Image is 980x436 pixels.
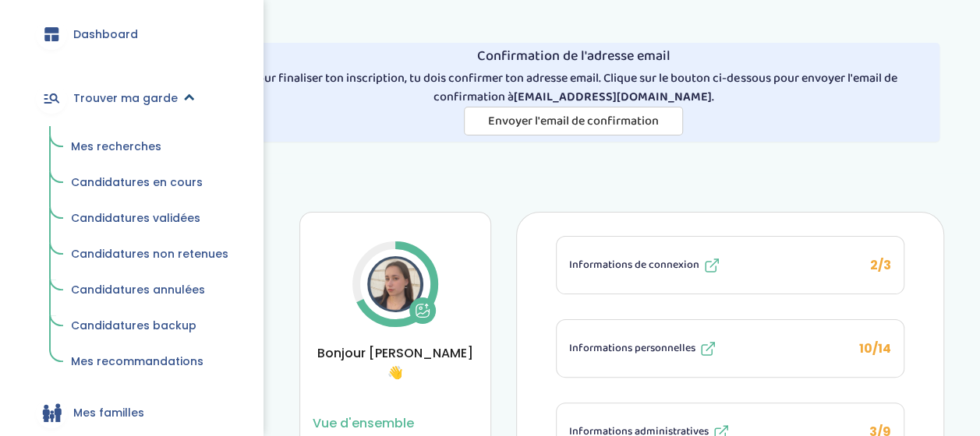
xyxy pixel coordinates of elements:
li: 10/14 [556,319,904,378]
a: Dashboard [23,6,239,62]
span: 2/3 [870,256,891,274]
p: Pour finaliser ton inscription, tu dois confirmer ton adresse email. Clique sur le bouton ci-dess... [214,69,933,107]
span: Candidatures backup [71,318,196,333]
strong: [EMAIL_ADDRESS][DOMAIN_NAME] [514,87,712,107]
span: Candidatures en cours [71,174,203,190]
a: Candidatures validées [60,204,239,234]
span: Informations de connexion [569,257,699,273]
img: Avatar [367,256,423,312]
a: Trouver ma garde [23,70,239,126]
span: Mes familles [73,405,144,421]
span: 10/14 [859,339,891,357]
a: Mes recherches [60,132,239,162]
button: Informations personnelles 10/14 [557,320,904,377]
li: 2/3 [556,236,904,294]
h4: Confirmation de l'adresse email [214,49,933,65]
a: Candidatures non retenues [60,240,239,269]
button: Informations de connexion 2/3 [557,237,904,294]
a: Candidatures en cours [60,168,239,198]
a: Candidatures annulées [60,276,239,305]
span: Bonjour [PERSON_NAME] 👋 [313,343,478,382]
button: Vue d'ensemble [313,413,414,433]
a: Mes recommandations [60,347,239,377]
span: Mes recommandations [71,353,203,369]
span: Candidatures non retenues [71,246,228,262]
a: Candidatures backup [60,311,239,341]
span: Candidatures validées [71,210,200,226]
span: Dashboard [73,26,138,43]
span: Trouver ma garde [73,90,178,107]
button: Envoyer l'email de confirmation [464,107,683,135]
span: Envoyer l'email de confirmation [488,111,659,131]
span: Mes recherches [71,139,161,154]
span: Candidatures annulées [71,282,205,297]
span: Informations personnelles [569,340,695,357]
